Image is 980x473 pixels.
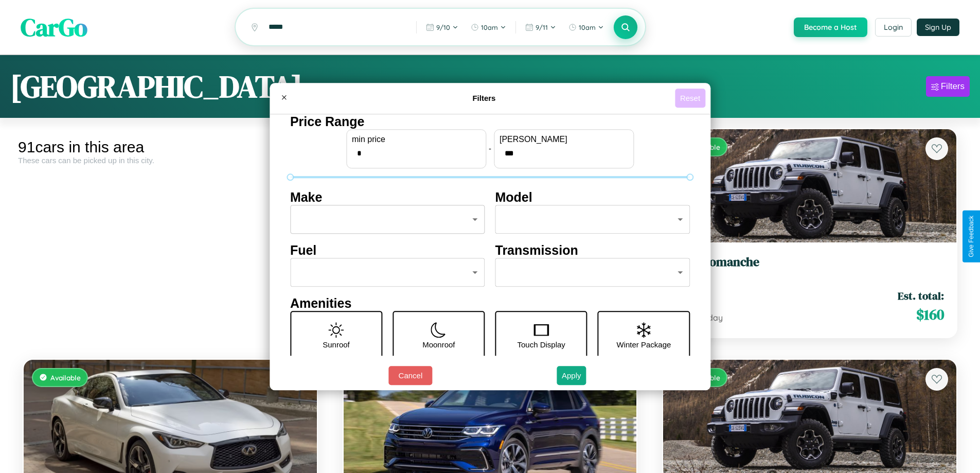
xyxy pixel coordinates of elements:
label: min price [352,135,480,144]
p: Winter Package [617,338,671,352]
h4: Model [495,190,690,205]
p: Sunroof [323,338,350,352]
button: 10am [563,19,609,36]
p: Touch Display [517,338,565,352]
button: 10am [466,19,511,36]
h4: Make [290,190,485,205]
h3: Jeep Comanche [675,255,944,270]
h1: [GEOGRAPHIC_DATA] [10,65,302,108]
p: - [489,142,491,155]
button: Filters [926,76,970,97]
button: Sign Up [917,19,959,36]
button: 9/11 [520,19,561,36]
h4: Amenities [290,296,690,311]
div: Give Feedback [968,216,975,257]
p: Moonroof [422,338,455,352]
button: Reset [675,89,705,108]
h4: Transmission [495,243,690,258]
span: 9 / 11 [536,23,548,31]
span: CarGo [21,10,87,44]
button: 9/10 [421,19,464,36]
button: Apply [557,366,586,385]
span: Est. total: [898,288,944,303]
h4: Filters [293,94,675,102]
h4: Price Range [290,114,690,129]
div: These cars can be picked up in this city. [18,156,323,165]
div: Filters [941,81,965,92]
label: [PERSON_NAME] [500,135,628,144]
span: Available [50,373,81,382]
span: 9 / 10 [436,23,450,31]
button: Cancel [388,366,432,385]
button: Login [875,18,912,37]
button: Become a Host [794,17,867,37]
span: / day [701,312,723,323]
span: $ 160 [916,304,944,325]
h4: Fuel [290,243,485,258]
div: 91 cars in this area [18,138,323,156]
span: 10am [579,23,596,31]
a: Jeep Comanche2022 [675,255,944,280]
span: 10am [481,23,498,31]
